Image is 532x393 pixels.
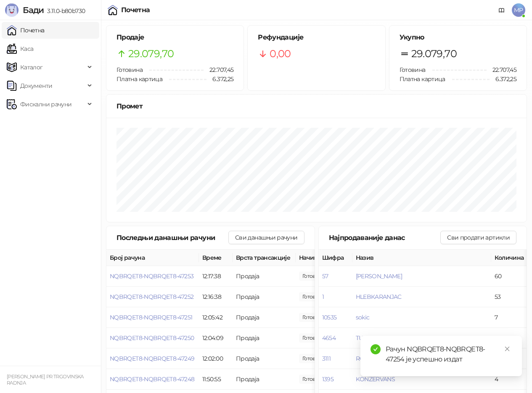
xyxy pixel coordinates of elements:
[5,3,19,17] img: Logo
[356,272,402,280] button: [PERSON_NAME]
[233,287,296,307] td: Продаја
[7,22,45,39] a: Почетна
[356,314,370,321] button: sokic
[356,375,395,383] button: KONZERVANS
[20,59,43,76] span: Каталог
[491,266,529,287] td: 60
[116,101,516,111] div: Промет
[128,46,174,62] span: 29.079,70
[199,266,233,287] td: 12:17:38
[199,307,233,328] td: 12:05:42
[228,231,304,244] button: Сви данашњи рачуни
[199,250,233,266] th: Време
[110,375,194,383] button: NQBRQET8-NQBRQET8-47248
[121,7,150,13] div: Почетна
[110,355,194,362] button: NQBRQET8-NQBRQET8-47249
[371,344,381,354] span: check-circle
[233,369,296,390] td: Продаја
[487,65,516,74] span: 22.707,45
[206,74,233,84] span: 6.372,25
[23,5,44,15] span: Бади
[299,272,328,281] span: 305,00
[233,250,296,266] th: Врста трансакције
[322,334,336,342] button: 4654
[352,250,491,266] th: Назив
[296,250,380,266] th: Начини плаћања
[233,266,296,287] td: Продаја
[110,334,194,342] button: NQBRQET8-NQBRQET8-47250
[233,328,296,348] td: Продаја
[400,66,426,74] span: Готовина
[400,75,445,83] span: Платна картица
[20,77,52,94] span: Документи
[116,232,228,243] div: Последњи данашњи рачуни
[7,374,84,386] small: [PERSON_NAME] PR TRGOVINSKA RADNJA
[495,3,508,17] a: Документација
[270,46,291,62] span: 0,00
[491,250,529,266] th: Количина
[204,65,233,74] span: 22.707,45
[490,74,516,84] span: 6.372,25
[199,348,233,369] td: 12:02:00
[299,375,328,384] span: 510,00
[110,314,192,321] button: NQBRQET8-NQBRQET8-47251
[258,32,375,42] h5: Рефундације
[116,32,233,42] h5: Продаје
[299,313,328,322] span: 420,00
[386,344,512,364] div: Рачун NQBRQET8-NQBRQET8-47254 је успешно издат
[233,348,296,369] td: Продаја
[299,354,328,363] span: 665,00
[44,7,85,15] span: 3.11.0-b80b730
[7,40,33,57] a: Каса
[116,75,162,83] span: Платна картица
[440,231,516,244] button: Сви продати артикли
[322,355,331,362] button: 3111
[512,3,525,17] span: MP
[319,250,352,266] th: Шифра
[491,287,529,307] td: 53
[322,375,333,383] button: 1395
[110,272,193,280] button: NQBRQET8-NQBRQET8-47253
[503,344,512,353] a: Close
[20,96,71,113] span: Фискални рачуни
[110,293,193,301] button: NQBRQET8-NQBRQET8-47252
[199,287,233,307] td: 12:16:38
[356,334,381,342] button: TUBORG
[411,46,457,62] span: 29.079,70
[199,328,233,348] td: 12:04:09
[356,293,402,301] button: HLEBKARANJAC
[299,333,328,343] span: 390,00
[116,66,143,74] span: Готовина
[322,272,328,280] button: 57
[233,307,296,328] td: Продаја
[199,369,233,390] td: 11:50:55
[400,32,516,42] h5: Укупно
[322,293,324,301] button: 1
[106,250,199,266] th: Број рачуна
[322,314,337,321] button: 10535
[329,232,441,243] div: Најпродаваније данас
[356,355,372,362] button: ROSA
[299,292,328,301] span: 285,00
[504,346,510,352] span: close
[491,307,529,328] td: 7
[491,328,529,348] td: 6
